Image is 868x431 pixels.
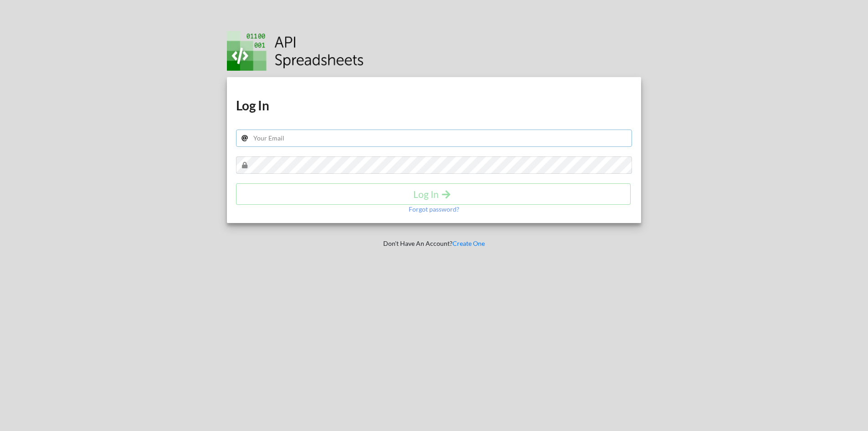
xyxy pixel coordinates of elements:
[221,239,648,248] p: Don't Have An Account?
[409,205,459,214] p: Forgot password?
[236,130,632,147] input: Your Email
[452,239,485,247] a: Create One
[236,97,632,114] h1: Log In
[227,31,364,71] img: Logo.png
